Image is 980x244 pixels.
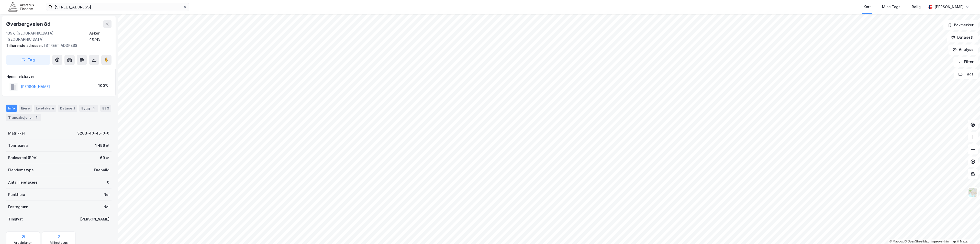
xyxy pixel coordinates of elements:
div: Punktleie [8,192,25,198]
button: Tag [6,55,50,65]
div: Nei [104,192,109,198]
a: Improve this map [931,240,956,243]
div: Transaksjoner [6,114,41,121]
button: Bokmerker [943,20,978,30]
div: Festegrunn [8,204,28,210]
input: Søk på adresse, matrikkel, gårdeiere, leietakere eller personer [52,3,183,11]
div: 3203-40-45-0-0 [77,130,109,136]
div: 0 [107,179,109,185]
button: Analyse [948,45,978,55]
div: [PERSON_NAME] [934,4,964,10]
div: Enebolig [94,167,109,173]
div: Matrikkel [8,130,25,136]
div: Hjemmelshaver [6,73,111,80]
div: Tomteareal [8,142,29,149]
div: 1397, [GEOGRAPHIC_DATA], [GEOGRAPHIC_DATA] [6,30,89,42]
div: Info [6,105,17,112]
div: 5 [34,115,39,120]
div: Kart [864,4,871,10]
iframe: Chat Widget [954,219,980,244]
div: Eiendomstype [8,167,34,173]
a: OpenStreetMap [905,240,929,243]
div: Bruksareal (BRA) [8,155,38,161]
div: 69 ㎡ [100,155,109,161]
span: Tilhørende adresser: [6,43,44,48]
div: Datasett [58,105,77,112]
div: Leietakere [34,105,56,112]
div: ESG [100,105,111,112]
img: akershus-eiendom-logo.9091f326c980b4bce74ccdd9f866810c.svg [8,2,34,11]
button: Datasett [947,32,978,42]
div: Tinglyst [8,216,23,222]
button: Filter [953,57,978,67]
a: Mapbox [889,240,904,243]
div: 100% [98,83,108,89]
div: 1 456 ㎡ [95,142,109,149]
div: Mine Tags [882,4,900,10]
div: Antall leietakere [8,179,38,185]
div: [STREET_ADDRESS] [6,42,107,49]
div: Bygg [79,105,98,112]
div: Nei [104,204,109,210]
img: Z [968,187,978,197]
button: Tags [954,69,978,79]
div: Bolig [912,4,921,10]
div: Kontrollprogram for chat [954,219,980,244]
div: Øverbergveien 8d [6,20,51,28]
div: 3 [91,106,96,111]
div: [PERSON_NAME] [80,216,109,222]
div: Asker, 40/45 [89,30,112,42]
div: Eiere [19,105,32,112]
